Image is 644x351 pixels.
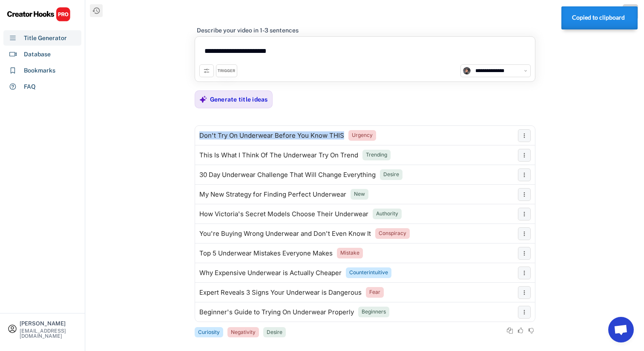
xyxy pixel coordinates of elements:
[20,328,78,339] div: [EMAIL_ADDRESS][DOMAIN_NAME]
[362,308,386,316] div: Beginners
[199,132,344,139] div: Don't Try On Underwear Before You Know THIS
[369,289,380,296] div: Fear
[376,210,398,218] div: Authority
[20,321,78,326] div: [PERSON_NAME]
[24,34,67,43] div: Title Generator
[210,96,268,103] div: Generate title ideas
[366,151,387,159] div: Trending
[383,171,399,178] div: Desire
[24,82,36,91] div: FAQ
[199,171,376,178] div: 30 Day Underwear Challenge That Will Change Everything
[199,270,342,276] div: Why Expensive Underwear is Actually Cheaper
[199,309,354,316] div: Beginner's Guide to Trying On Underwear Properly
[199,250,333,257] div: Top 5 Underwear Mistakes Everyone Makes
[340,249,359,257] div: Mistake
[463,67,471,75] img: channels4_profile.jpg
[199,211,368,218] div: How Victoria's Secret Models Choose Their Underwear
[198,329,220,336] div: Curiosity
[352,132,373,139] div: Urgency
[349,269,388,276] div: Counterintuitive
[7,7,71,22] img: CHPRO%20Logo.svg
[199,191,346,198] div: My New Strategy for Finding Perfect Underwear
[231,329,256,336] div: Negativity
[379,230,406,237] div: Conspiracy
[199,230,371,237] div: You're Buying Wrong Underwear and Don't Even Know It
[267,329,282,336] div: Desire
[24,66,55,75] div: Bookmarks
[24,50,51,59] div: Database
[199,289,362,296] div: Expert Reveals 3 Signs Your Underwear is Dangerous
[608,317,634,342] a: Open chat
[197,26,299,34] div: Describe your video in 1-3 sentences
[218,68,235,74] div: TRIGGER
[572,14,625,21] strong: Copied to clipboard
[199,152,358,159] div: This Is What I Think Of The Underwear Try On Trend
[354,191,365,198] div: New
